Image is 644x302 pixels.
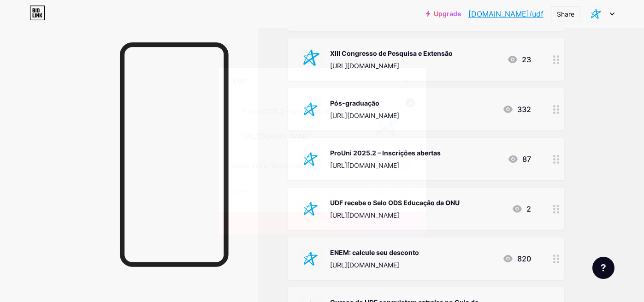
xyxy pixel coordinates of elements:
img: link_thumbnail [367,101,411,146]
span: Hide [375,186,389,197]
div: Edit [233,75,247,86]
button: Save [219,212,426,234]
span: Save [312,219,332,227]
div: Make this a highlighted link [233,160,315,172]
input: URL [234,127,355,145]
div: Delete [233,186,253,197]
input: Title [234,102,355,120]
